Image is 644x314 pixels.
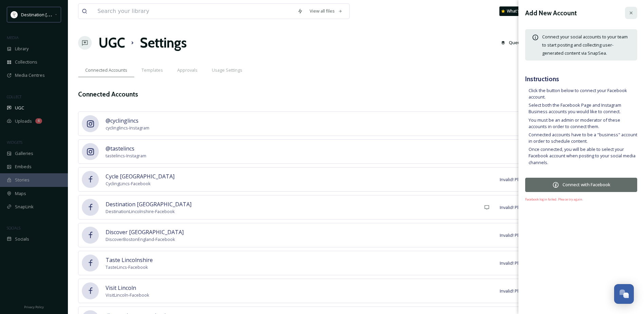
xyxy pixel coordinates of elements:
[498,36,529,49] button: Queued
[498,36,533,49] a: Queued
[106,180,174,187] span: CyclingLincs - Facebook
[500,176,602,183] span: Invalid! Please click on + Add Account to Reconnect
[306,4,346,18] a: View all files
[15,190,26,197] span: Maps
[21,11,89,18] span: Destination [GEOGRAPHIC_DATA]
[15,204,34,210] span: SnapLink
[15,105,24,111] span: UGC
[15,177,30,183] span: Stories
[500,288,602,294] span: Invalid! Please click on + Add Account to Reconnect
[24,305,44,309] span: Privacy Policy
[106,117,149,125] span: @cyclinglincs
[106,228,184,236] span: Discover [GEOGRAPHIC_DATA]
[15,163,32,170] span: Embeds
[106,200,191,208] span: Destination [GEOGRAPHIC_DATA]
[525,8,577,18] h3: Add New Account
[500,204,602,211] span: Invalid! Please click on + Add Account to Reconnect
[542,34,628,56] span: Connect your social accounts to your team to start posting and collecting user-generated content ...
[106,153,146,159] span: tastelincs - Instagram
[529,87,637,100] li: Click the button below to connect your Facebook account.
[98,33,125,53] a: UGC
[78,89,138,99] h3: Connected Accounts
[106,292,149,298] span: VisitLincoln - Facebook
[529,102,637,115] li: Select both the Facebook Page and Instagram Business accounts you would like to connect.
[15,46,29,52] span: Library
[7,35,19,40] span: MEDIA
[529,132,637,144] li: Connected accounts have to be a "business" account in order to schedule content.
[106,236,184,243] span: DiscoverBostonEngland - Facebook
[140,33,187,53] h1: Settings
[142,67,163,73] span: Templates
[106,284,149,292] span: Visit Lincoln
[106,264,153,271] span: TasteLincs - Facebook
[500,232,602,239] span: Invalid! Please click on + Add Account to Reconnect
[85,67,127,73] span: Connected Accounts
[106,256,153,264] span: Taste Lincolnshire
[106,208,191,215] span: DestinationLincolnshire - Facebook
[106,144,146,153] span: @tastelincs
[177,67,198,73] span: Approvals
[499,6,533,16] a: What's New
[94,4,294,19] input: Search your library
[525,197,637,202] span: Facebook login failed. Please try again.
[35,118,42,124] div: 4
[15,72,45,78] span: Media Centres
[15,59,37,65] span: Collections
[15,150,33,157] span: Galleries
[212,67,242,73] span: Usage Settings
[15,118,32,124] span: Uploads
[7,140,22,145] span: WIDGETS
[7,225,20,230] span: SOCIALS
[614,284,634,304] button: Open Chat
[24,302,44,311] a: Privacy Policy
[11,11,18,18] img: hNr43QXL_400x400.jpg
[529,117,637,130] li: You must be an admin or moderator of these accounts in order to connect them.
[106,172,174,180] span: Cycle [GEOGRAPHIC_DATA]
[7,94,21,99] span: COLLECT
[15,236,29,242] span: Socials
[525,178,637,192] button: Connect with Facebook
[500,260,602,266] span: Invalid! Please click on + Add Account to Reconnect
[529,146,637,166] li: Once connected, you will be able to select your Facebook account when posting to your social medi...
[106,125,149,131] span: cyclinglincs - Instagram
[525,74,637,84] h5: Instructions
